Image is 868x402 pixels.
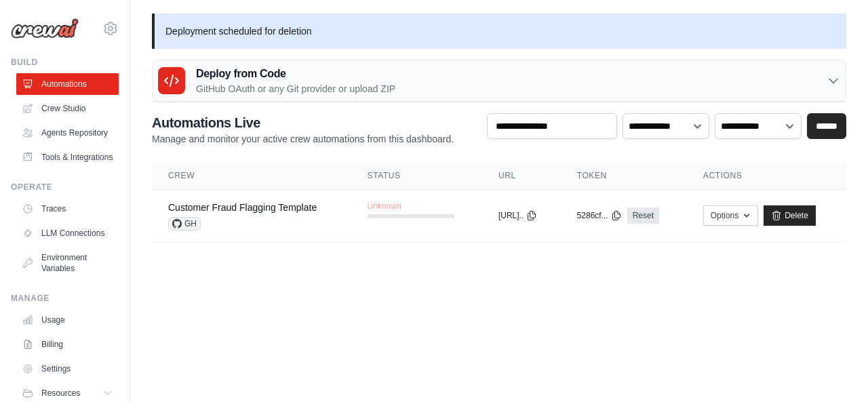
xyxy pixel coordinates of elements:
[16,222,119,244] a: LLM Connections
[482,162,561,190] th: URL
[16,247,119,279] a: Environment Variables
[41,388,80,399] span: Resources
[16,198,119,220] a: Traces
[703,205,758,226] button: Options
[16,73,119,95] a: Automations
[11,57,119,68] div: Build
[687,162,846,190] th: Actions
[627,207,659,224] a: Reset
[577,210,622,221] button: 5286cf...
[11,293,119,304] div: Manage
[561,162,687,190] th: Token
[16,334,119,355] a: Billing
[11,18,79,39] img: Logo
[16,146,119,168] a: Tools & Integrations
[196,66,395,82] h3: Deploy from Code
[152,14,846,49] p: Deployment scheduled for deletion
[152,113,454,132] h2: Automations Live
[11,182,119,193] div: Operate
[368,201,401,212] span: Unknown
[351,162,482,190] th: Status
[152,132,454,146] p: Manage and monitor your active crew automations from this dashboard.
[196,82,395,96] p: GitHub OAuth or any Git provider or upload ZIP
[16,122,119,144] a: Agents Repository
[16,358,119,380] a: Settings
[152,162,351,190] th: Crew
[168,217,201,230] span: GH
[16,98,119,119] a: Crew Studio
[764,205,816,226] a: Delete
[16,309,119,331] a: Usage
[168,202,317,213] a: Customer Fraud Flagging Template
